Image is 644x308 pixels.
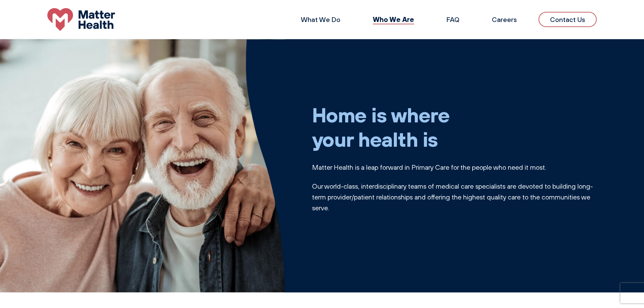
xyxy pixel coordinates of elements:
[373,15,414,24] a: Who We Are
[301,15,340,24] a: What We Do
[539,12,597,27] a: Contact Us
[312,162,597,173] p: Matter Health is a leap forward in Primary Care for the people who need it most.
[492,15,517,24] a: Careers
[312,102,597,151] h1: Home is where your health is
[312,181,597,213] p: Our world-class, interdisciplinary teams of medical care specialists are devoted to building long...
[447,15,459,24] a: FAQ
